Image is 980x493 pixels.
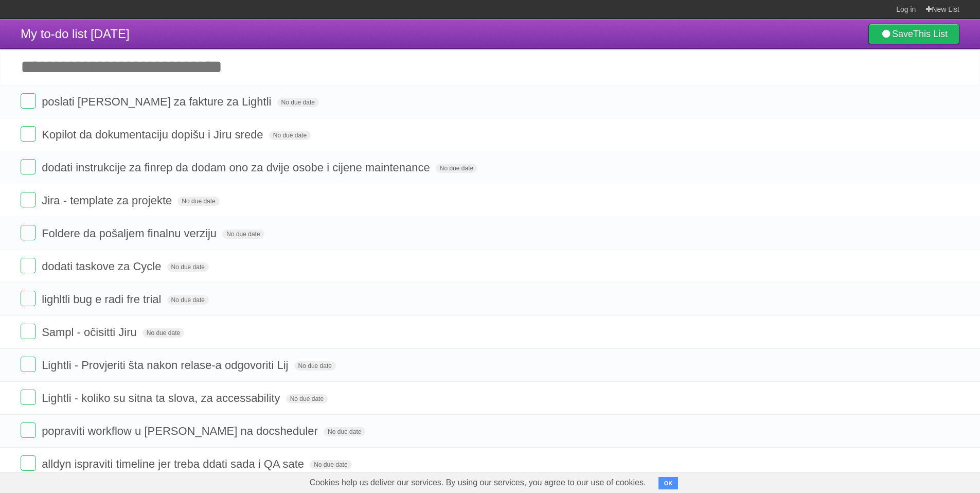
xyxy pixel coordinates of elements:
[436,164,477,173] span: No due date
[177,197,219,206] span: No due date
[299,472,656,493] span: Cookies help us deliver our services. By using our services, you agree to our use of cookies.
[21,159,36,174] label: Done
[42,95,274,108] span: poslati [PERSON_NAME] za fakture za Lightli
[277,98,319,107] span: No due date
[21,27,130,41] span: My to-do list [DATE]
[21,291,36,306] label: Done
[42,326,139,339] span: Sampl - očisitti Jiru
[310,460,351,469] span: No due date
[286,394,328,403] span: No due date
[658,477,679,489] button: OK
[222,230,264,239] span: No due date
[42,260,164,273] span: dodati taskove za Cycle
[21,126,36,142] label: Done
[42,359,291,372] span: Lightli - Provjeriti šta nakon relase-a odgovoriti Lij
[269,131,311,140] span: No due date
[324,427,365,436] span: No due date
[21,258,36,273] label: Done
[167,262,209,272] span: No due date
[21,192,36,207] label: Done
[167,295,209,305] span: No due date
[21,93,36,109] label: Done
[42,425,320,437] span: popraviti workflow u [PERSON_NAME] na docsheduler
[868,24,959,44] a: SaveThis List
[42,128,265,141] span: Kopilot da dokumentaciju dopišu i Jiru srede
[42,392,282,404] span: Lightli - koliko su sitna ta slova, za accessability
[21,225,36,240] label: Done
[42,194,174,207] span: Jira - template za projekte
[21,324,36,339] label: Done
[42,161,433,174] span: dodati instrukcije za finrep da dodam ono za dvije osobe i cijene maintenance
[42,227,219,240] span: Foldere da pošaljem finalnu verziju
[42,457,307,470] span: alldyn ispraviti timeline jer treba ddati sada i QA sate
[142,328,184,338] span: No due date
[294,361,336,371] span: No due date
[913,29,948,39] b: This List
[42,293,164,306] span: lighltli bug e radi fre trial
[21,390,36,405] label: Done
[21,455,36,471] label: Done
[21,357,36,372] label: Done
[21,422,36,438] label: Done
